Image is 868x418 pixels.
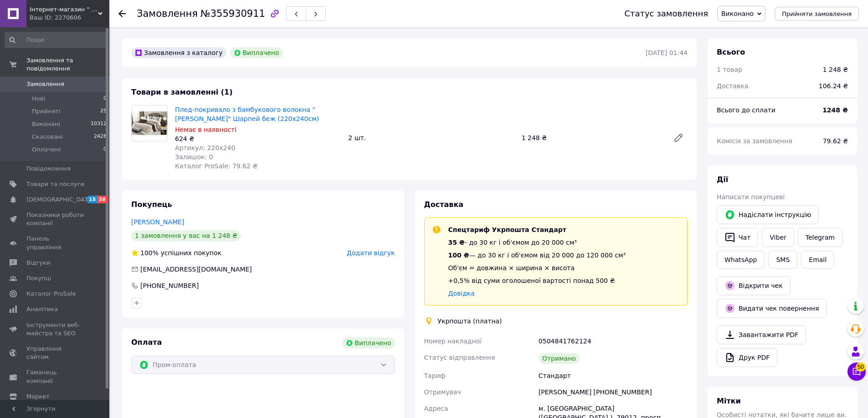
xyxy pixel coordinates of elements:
div: 2 шт. [344,131,518,144]
div: - до 30 кг і об'ємом до 20 000 см³ [448,238,626,247]
div: Статус замовлення [624,9,708,18]
span: 35 ₴ [448,239,465,246]
span: Замовлення та повідомлення [26,56,109,73]
span: 2428 [94,133,107,141]
span: 0 [103,95,107,103]
a: Viber [762,228,794,247]
span: Товари в замовленні (1) [131,88,233,96]
span: Номер накладної [424,337,482,345]
span: Оплачені [32,146,61,154]
button: Чат [717,228,758,247]
div: Ваш ID: 2270606 [30,14,109,22]
a: [PERSON_NAME] [131,218,184,226]
span: Доставка [424,200,464,209]
span: 79.62 ₴ [823,137,848,145]
span: 50 [856,363,866,372]
a: Відкрити чек [717,276,791,295]
span: 25 [100,107,107,116]
a: Друк PDF [717,348,777,367]
span: Маркет [26,393,50,401]
span: Товари та послуги [26,180,84,188]
div: 624 ₴ [175,134,341,143]
button: Надіслати інструкцію [717,205,819,224]
span: №355930911 [200,8,265,19]
span: Покупці [26,274,51,282]
span: 15 [87,196,97,203]
span: Немає в наявності [175,126,236,133]
span: Аналітика [26,305,58,313]
span: Показники роботи компанії [26,211,84,227]
span: Комісія за замовлення [717,137,792,145]
div: Укрпошта (платна) [436,317,504,326]
span: 100 ₴ [448,252,469,259]
span: Написати покупцеві [717,193,785,201]
span: [DEMOGRAPHIC_DATA] [26,196,94,204]
span: Інтернет-магазин " TET @ TET" [30,5,98,14]
span: Нові [32,95,45,103]
span: Всього до сплати [717,106,776,114]
span: Каталог ProSale [26,290,76,298]
time: [DATE] 01:44 [646,49,688,56]
span: Гаманець компанії [26,368,84,385]
span: Додати відгук [347,249,395,257]
div: Замовлення з каталогу [131,47,226,58]
div: Виплачено [342,337,395,348]
div: 1 248 ₴ [518,131,666,144]
span: Оплата [131,338,162,347]
span: 100% [140,249,159,257]
span: Замовлення [26,80,64,88]
span: Інструменти веб-майстра та SEO [26,321,84,337]
div: [PHONE_NUMBER] [139,281,200,290]
div: Повернутися назад [118,9,126,18]
span: Повідомлення [26,165,71,173]
div: 106.24 ₴ [813,76,853,96]
span: 10312 [91,120,107,128]
a: Редагувати [669,129,688,147]
button: Видати чек повернення [717,299,827,318]
span: Скасовані [32,133,63,141]
span: Виконані [32,120,60,128]
span: 1 товар [717,66,742,73]
span: Дії [717,175,728,184]
span: Управління сайтом [26,345,84,361]
span: Замовлення [137,8,198,19]
div: 1 замовлення у вас на 1 248 ₴ [131,230,241,241]
img: Плед-покривало з бамбукового волокна "Lisa" Шарпей беж (220x240cм) [132,111,167,135]
span: Панель управління [26,235,84,251]
span: Адреса [424,405,448,412]
span: Прийняті [32,107,60,116]
span: [EMAIL_ADDRESS][DOMAIN_NAME] [140,266,252,273]
div: 0504841762124 [537,333,689,349]
span: Артикул: 220x240 [175,144,235,151]
span: Виконано [721,10,754,17]
input: Пошук [5,32,108,48]
div: Отримано [539,353,580,364]
a: Плед-покривало з бамбукового волокна "[PERSON_NAME]" Шарпей беж (220x240cм) [175,106,319,122]
a: Telegram [798,228,842,247]
span: Відгуки [26,259,50,267]
span: Отримувач [424,388,461,396]
div: Об'єм = довжина × ширина × висота [448,263,626,272]
button: Прийняти замовлення [775,7,859,20]
span: Залишок: 0 [175,153,213,161]
a: Довідка [448,290,475,297]
a: Завантажити PDF [717,325,806,344]
div: — до 30 кг і об'ємом від 20 000 до 120 000 см³ [448,251,626,260]
span: Мітки [717,397,741,405]
span: Всього [717,48,745,56]
button: Email [801,251,834,269]
span: Доставка [717,82,748,90]
div: 1 248 ₴ [823,65,848,74]
span: Статус відправлення [424,354,495,361]
span: Каталог ProSale: 79.62 ₴ [175,162,257,170]
button: Чат з покупцем50 [847,363,866,381]
div: Стандарт [537,368,689,384]
span: Спецтариф Укрпошта Стандарт [448,226,566,233]
span: 38 [97,196,108,203]
span: 0 [103,146,107,154]
a: WhatsApp [717,251,765,269]
b: 1248 ₴ [822,106,848,114]
span: Прийняти замовлення [782,10,852,17]
div: успішних покупок [131,248,221,257]
button: SMS [768,251,797,269]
